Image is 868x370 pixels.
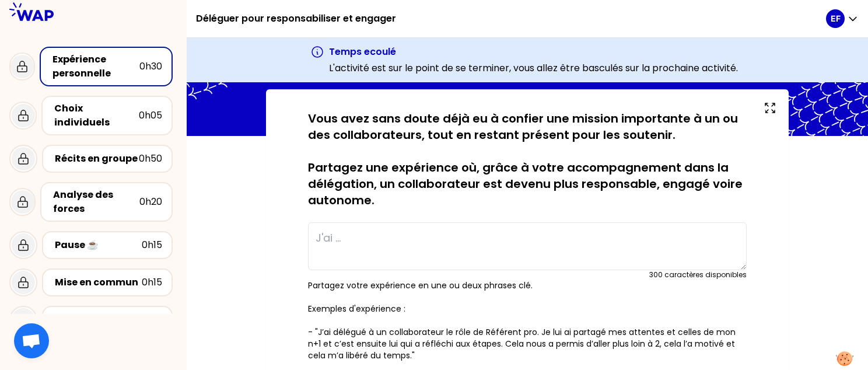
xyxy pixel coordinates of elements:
[142,313,162,327] div: 0h15
[139,109,162,123] div: 0h05
[826,9,859,28] button: EF
[831,13,841,25] p: EF
[55,238,142,252] div: Pause ☕️
[142,275,162,289] div: 0h15
[52,53,139,81] div: Expérience personnelle
[54,102,139,130] div: Choix individuels
[55,275,142,289] div: Mise en commun
[139,195,162,209] div: 0h20
[139,60,162,74] div: 0h30
[142,238,162,252] div: 0h15
[55,152,139,166] div: Récits en groupe
[308,110,747,208] p: Vous avez sans doute déjà eu à confier une mission importante à un ou des collaborateurs, tout en...
[329,45,738,59] h3: Temps ecoulé
[329,61,738,75] p: L'activité est sur le point de se terminer, vous allez être basculés sur la prochaine activité.
[139,152,162,166] div: 0h50
[14,323,49,358] div: Ouvrir le chat
[649,270,747,280] div: 300 caractères disponibles
[55,313,142,327] div: Inspiration
[53,188,139,216] div: Analyse des forces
